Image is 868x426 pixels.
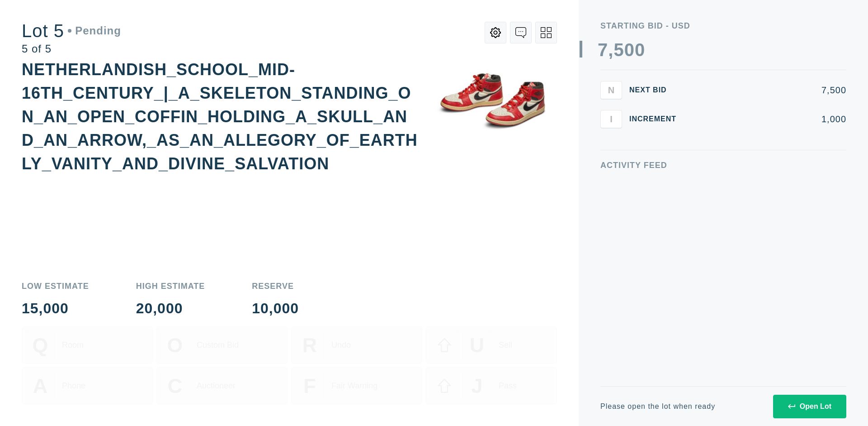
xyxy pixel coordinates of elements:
div: NETHERLANDISH_SCHOOL_MID-16TH_CENTURY_|_A_SKELETON_STANDING_ON_AN_OPEN_COFFIN_HOLDING_A_SKULL_AND... [22,60,418,173]
div: 5 [613,41,624,59]
div: Reserve [252,282,299,290]
div: Increment [629,115,684,123]
button: Open Lot [773,395,846,418]
div: 20,000 [136,301,205,316]
span: N [608,85,614,95]
div: Pending [68,25,121,36]
button: I [600,110,622,128]
div: 0 [635,41,645,59]
div: Starting Bid - USD [600,22,846,30]
div: 10,000 [252,301,299,316]
div: High Estimate [136,282,205,290]
div: 0 [624,41,635,59]
div: Lot 5 [22,22,121,40]
div: Activity Feed [600,161,846,169]
div: Low Estimate [22,282,89,290]
div: Open Lot [788,402,831,411]
div: 1,000 [691,115,846,124]
div: 5 of 5 [22,43,121,54]
div: Next Bid [629,86,684,94]
span: I [610,114,613,124]
div: Please open the lot when ready [600,403,715,410]
div: 7 [598,41,608,59]
div: 15,000 [22,301,89,316]
div: , [608,41,613,222]
button: N [600,81,622,99]
div: 7,500 [691,86,846,95]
